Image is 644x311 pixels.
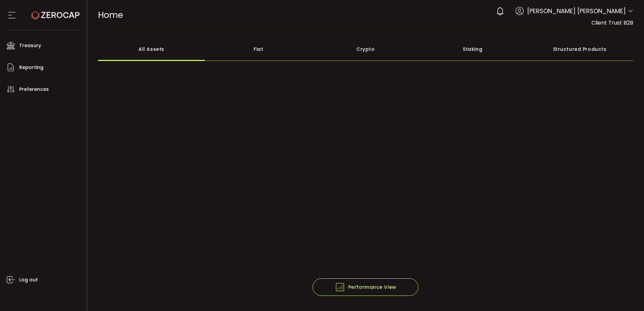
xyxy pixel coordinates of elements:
span: Client Trust B2B [591,19,633,27]
div: Staking [419,37,526,61]
button: Performance View [313,278,418,296]
div: Crypto [312,37,419,61]
span: Preferences [19,84,49,94]
span: Treasury [19,41,41,50]
span: Performance View [335,282,396,292]
span: Log out [19,275,38,285]
div: All Assets [98,37,205,61]
div: Fiat [205,37,312,61]
span: [PERSON_NAME] [PERSON_NAME] [527,6,626,15]
span: Home [98,9,123,21]
div: Structured Products [526,37,633,61]
span: Reporting [19,63,43,72]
